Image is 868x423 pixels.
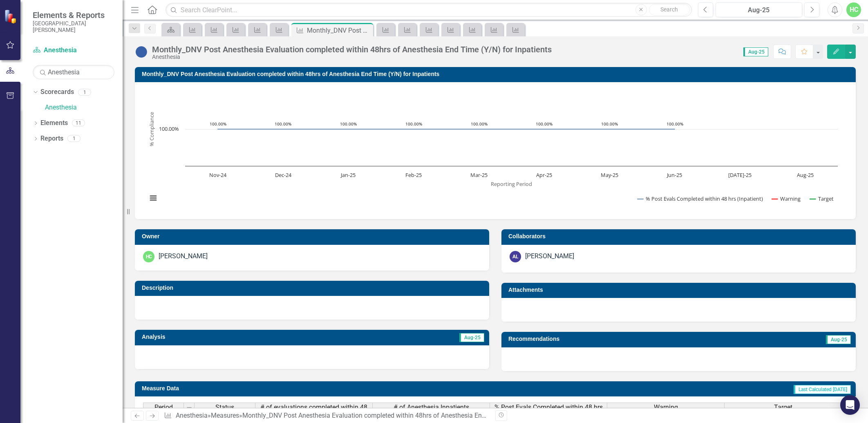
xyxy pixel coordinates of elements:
span: Aug-25 [743,47,768,56]
div: 1 [78,89,91,96]
div: HC [143,251,154,262]
div: Monthly_DNV Post Anesthesia Evaluation completed within 48hrs of Anesthesia End Time (Y/N) for In... [152,45,552,54]
a: Measures [211,412,239,419]
text: % Post Evals Completed within 48 hrs (Inpatient) [646,195,763,202]
text: % Compliance [148,112,155,146]
text: 100.00% [210,121,226,127]
text: Jan-25 [340,171,356,179]
text: Apr-25 [536,171,552,179]
div: Monthly_DNV Post Anesthesia Evaluation completed within 48hrs of Anesthesia End Time (Y/N) for In... [242,412,559,419]
text: Target [818,195,834,202]
text: [DATE]-25 [728,171,752,179]
text: Mar-25 [470,171,488,179]
text: 100.00% [667,121,683,127]
text: Dec-24 [275,171,292,179]
span: Period [154,404,173,411]
h3: Measure Data [142,385,419,392]
h3: Analysis [142,334,306,340]
h3: Recommendations [508,336,737,342]
div: [PERSON_NAME] [525,252,574,261]
button: Search [649,4,690,16]
a: Anesthesia [33,46,114,55]
h3: Owner [142,233,485,239]
span: Last Calculated [DATE] [794,385,851,394]
img: No Information [135,45,148,58]
img: ClearPoint Strategy [4,9,18,24]
h3: Monthly_DNV Post Anesthesia Evaluation completed within 48hrs of Anesthesia End Time (Y/N) for In... [142,71,852,77]
text: Nov-24 [209,171,227,179]
a: Anesthesia [45,103,123,112]
div: 1 [67,135,81,142]
span: Target [774,404,792,411]
a: Anesthesia [176,412,208,419]
button: Show Target [810,195,834,202]
span: Search [660,6,678,13]
span: # of evaluations completed within 48 hrs [257,404,371,418]
text: Warning [780,195,801,202]
button: Show Warning [772,195,801,202]
div: [PERSON_NAME] [159,252,208,261]
a: Elements [40,119,68,128]
span: Aug-25 [826,335,851,344]
div: Monthly_DNV Post Anesthesia Evaluation completed within 48hrs of Anesthesia End Time (Y/N) for In... [307,25,371,36]
div: Open Intercom Messenger [840,395,860,415]
a: Scorecards [40,87,74,97]
a: Reports [40,134,63,143]
span: Aug-25 [459,333,484,342]
text: 100.00% [340,121,357,127]
text: Aug-25 [797,171,814,179]
text: 100.00% [536,121,553,127]
h3: Description [142,285,485,291]
small: [GEOGRAPHIC_DATA][PERSON_NAME] [33,20,114,34]
svg: Interactive chart [143,88,842,211]
text: May-25 [601,171,618,179]
h3: Collaborators [508,233,852,239]
g: % Post Evals Completed within 48 hrs (Inpatient), line 1 of 3 with 10 data points. [216,128,676,131]
div: » » [164,411,489,421]
div: 11 [72,120,85,127]
input: Search Below... [33,65,114,79]
button: View chart menu, Chart [147,192,159,204]
text: Feb-25 [405,171,422,179]
span: % Post Evals Completed within 48 hrs (Inpatient) [492,404,605,418]
div: Chart. Highcharts interactive chart. [143,88,848,211]
span: Warning [654,404,678,411]
button: HC [846,2,861,17]
img: 8DAGhfEEPCf229AAAAAElFTkSuQmCC [186,405,192,411]
text: 100.00% [471,121,488,127]
text: Reporting Period [491,180,532,188]
button: Show % Post Evals Completed within 48 hrs (Inpatient) [638,195,763,202]
div: Anesthesia [152,54,552,60]
span: # of Anesthesia Inpatients [394,404,469,411]
text: 100.00% [159,125,179,132]
span: Status [215,404,234,411]
text: 100.00% [601,121,618,127]
span: Elements & Reports [33,10,114,20]
text: 100.00% [405,121,422,127]
h3: Attachments [508,287,852,293]
div: Aug-25 [718,5,799,15]
text: Jun-25 [666,171,682,179]
div: AL [510,251,521,262]
button: Aug-25 [716,2,802,17]
input: Search ClearPoint... [166,3,692,17]
text: 100.00% [275,121,291,127]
